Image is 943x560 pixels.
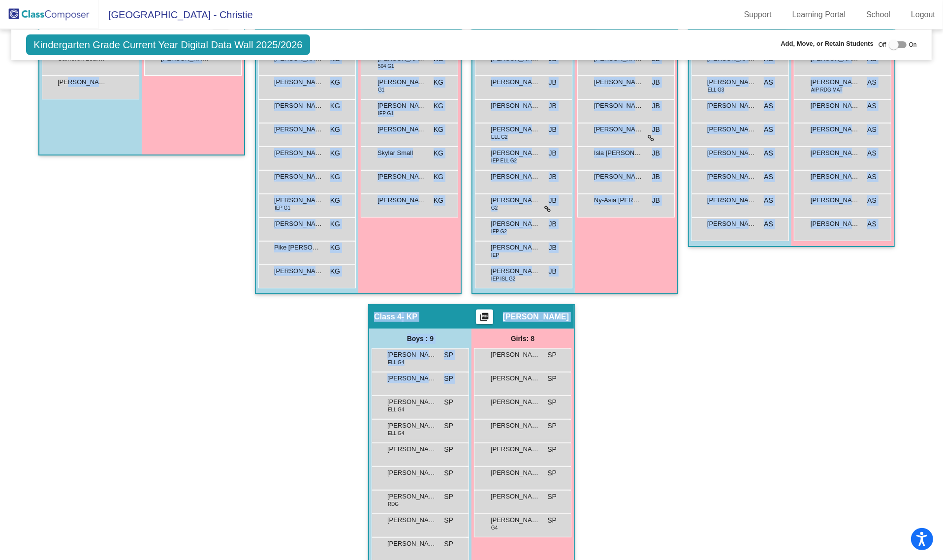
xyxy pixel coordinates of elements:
[491,515,540,525] span: [PERSON_NAME] Madison
[98,7,253,23] span: [GEOGRAPHIC_DATA] - Christie
[387,397,437,407] span: [PERSON_NAME]
[707,195,756,205] span: [PERSON_NAME]
[867,101,877,111] span: AS
[652,148,660,158] span: JB
[547,515,557,526] span: SP
[388,359,405,366] span: ELL G4
[491,195,540,205] span: [PERSON_NAME]
[879,40,886,49] span: Off
[549,172,557,182] span: JB
[707,77,756,87] span: [PERSON_NAME]
[594,77,643,87] span: [PERSON_NAME]
[444,397,453,407] span: SP
[547,421,557,431] span: SP
[491,204,498,212] span: G2
[377,124,427,134] span: [PERSON_NAME]
[708,86,724,93] span: ELL G3
[781,39,874,49] span: Add, Move, or Retain Students
[374,312,402,322] span: Class 4
[330,243,340,253] span: KG
[867,77,877,88] span: AS
[26,34,310,55] span: Kindergarten Grade Current Year Digital Data Wall 2025/2026
[444,492,453,502] span: SP
[491,468,540,478] span: [PERSON_NAME]
[377,77,427,87] span: [PERSON_NAME]
[491,524,498,531] span: G4
[549,219,557,229] span: JB
[491,124,540,134] span: [PERSON_NAME]
[707,172,756,182] span: [PERSON_NAME]
[434,172,443,182] span: KG
[378,86,384,93] span: G1
[811,124,860,134] span: [PERSON_NAME]
[764,172,773,182] span: AS
[491,243,540,252] span: [PERSON_NAME]
[547,397,557,407] span: SP
[491,444,540,454] span: [PERSON_NAME]
[369,329,471,348] div: Boys : 9
[444,444,453,455] span: SP
[811,101,860,111] span: [PERSON_NAME]
[378,62,394,70] span: 504 G1
[444,350,453,360] span: SP
[764,77,773,88] span: AS
[377,148,427,158] span: Skylar Small
[491,373,540,383] span: [PERSON_NAME]
[811,195,860,205] span: [PERSON_NAME]
[764,219,773,229] span: AS
[867,195,877,206] span: AS
[491,148,540,158] span: [PERSON_NAME]
[491,101,540,111] span: [PERSON_NAME]
[387,515,437,525] span: [PERSON_NAME]
[476,310,493,324] button: Print Students Details
[491,172,540,182] span: [PERSON_NAME]
[330,124,340,135] span: KG
[491,251,499,259] span: IEP
[491,228,507,235] span: IEP G2
[378,110,394,117] span: IEP G1
[444,515,453,526] span: SP
[491,492,540,501] span: [PERSON_NAME] De La [PERSON_NAME]
[764,101,773,111] span: AS
[491,421,540,431] span: [PERSON_NAME]
[444,373,453,384] span: SP
[402,312,417,322] span: - KP
[594,148,643,158] span: Isla [PERSON_NAME]
[491,275,515,282] span: IEP ISL G2
[434,77,443,88] span: KG
[387,350,437,360] span: [PERSON_NAME]
[764,124,773,135] span: AS
[274,172,323,182] span: [PERSON_NAME]
[549,243,557,253] span: JB
[434,148,443,158] span: KG
[444,468,453,478] span: SP
[275,204,290,212] span: IEP G1
[903,7,943,23] a: Logout
[387,421,437,431] span: [PERSON_NAME]
[491,350,540,360] span: [PERSON_NAME]
[549,101,557,111] span: JB
[478,312,490,326] mat-icon: picture_as_pdf
[330,266,340,277] span: KG
[491,77,540,87] span: [PERSON_NAME] [PERSON_NAME]
[274,124,323,134] span: [PERSON_NAME]
[652,77,660,88] span: JB
[764,195,773,206] span: AS
[388,406,405,413] span: ELL G4
[274,77,323,87] span: [PERSON_NAME] [PERSON_NAME]
[549,266,557,277] span: JB
[471,329,574,348] div: Girls: 8
[330,172,340,182] span: KG
[867,219,877,229] span: AS
[387,373,437,383] span: [PERSON_NAME] [PERSON_NAME]
[811,219,860,229] span: [PERSON_NAME]
[444,539,453,549] span: SP
[274,195,323,205] span: [PERSON_NAME]
[377,195,427,205] span: [PERSON_NAME]
[547,492,557,502] span: SP
[330,77,340,88] span: KG
[707,124,756,134] span: [PERSON_NAME]
[652,172,660,182] span: JB
[867,172,877,182] span: AS
[387,468,437,478] span: [PERSON_NAME]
